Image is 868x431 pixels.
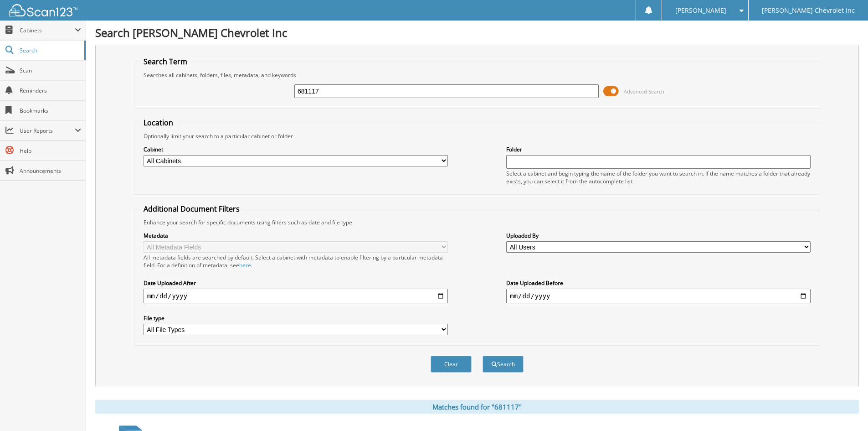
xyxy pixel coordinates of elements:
label: Uploaded By [506,232,811,239]
span: [PERSON_NAME] Chevrolet Inc [762,8,855,13]
div: Searches all cabinets, folders, files, metadata, and keywords [139,71,815,79]
h1: Search [PERSON_NAME] Chevrolet Inc [95,25,859,40]
label: Date Uploaded Before [506,279,811,287]
div: Select a cabinet and begin typing the name of the folder you want to search in. If the name match... [506,170,811,185]
span: Announcements [20,167,81,175]
input: end [506,289,811,303]
span: Bookmarks [20,107,81,114]
legend: Additional Document Filters [139,204,244,214]
span: Help [20,147,81,155]
span: Scan [20,67,81,74]
div: Optionally limit your search to a particular cabinet or folder [139,132,815,140]
div: All metadata fields are searched by default. Select a cabinet with metadata to enable filtering b... [144,254,448,269]
label: Cabinet [144,145,448,153]
input: start [144,289,448,303]
span: Search [20,47,80,54]
span: User Reports [20,127,75,135]
span: Advanced Search [624,88,664,95]
div: Matches found for "681117" [95,400,859,414]
span: [PERSON_NAME] [675,8,726,13]
label: Metadata [144,232,448,239]
img: scan123-logo-white.svg [9,4,77,16]
div: Enhance your search for specific documents using filters such as date and file type. [139,218,815,226]
label: Folder [506,145,811,153]
button: Search [483,356,524,373]
button: Clear [431,356,472,373]
span: Reminders [20,87,81,94]
span: Cabinets [20,26,75,34]
legend: Search Term [139,57,192,67]
label: File type [144,314,448,322]
label: Date Uploaded After [144,279,448,287]
legend: Location [139,118,178,128]
a: here [239,261,251,269]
